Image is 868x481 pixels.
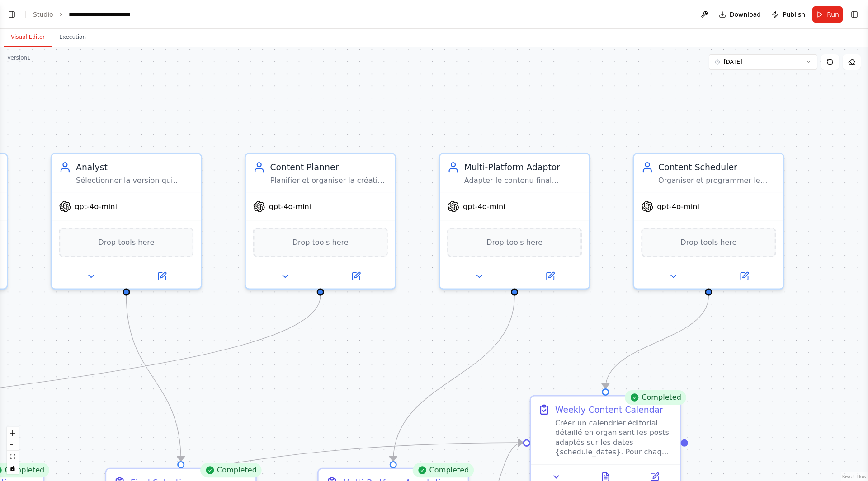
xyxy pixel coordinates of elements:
div: Weekly Content Calendar [555,403,663,416]
button: Show right sidebar [848,8,861,21]
div: Content Planner [270,161,387,173]
button: Publish [768,6,809,23]
div: React Flow controls [7,427,19,474]
button: Visual Editor [4,28,52,47]
button: zoom out [7,439,19,451]
span: Drop tools here [680,236,736,248]
span: Drop tools here [98,236,154,248]
div: Planifier et organiser la création de contenu pour plusieurs plateformes {platforms} et plusieurs... [270,176,387,185]
span: Publish [783,10,805,19]
button: Download [715,6,765,23]
div: Organiser et programmer le contenu adapté pour les dates spécifiées dans {schedule_dates}, en opt... [658,176,776,185]
span: [DATE] [724,58,742,65]
button: Show left sidebar [5,8,18,21]
div: Sélectionner la version qui maximise les chances d'atteindre {post_objective} auprès de {target_a... [76,176,193,185]
g: Edge from 80fd8725-906b-4292-a5c5-32546e98ffa7 to c08c35f0-432a-45bf-b345-86134a9a702a [387,296,520,461]
span: gpt-4o-mini [269,202,311,211]
button: [DATE] [709,54,817,70]
span: gpt-4o-mini [463,202,505,211]
a: Studio [33,11,53,18]
a: React Flow attribution [842,474,867,479]
button: zoom in [7,427,19,439]
div: Completed [412,463,474,477]
span: Download [730,10,761,19]
div: Completed [200,463,261,477]
nav: breadcrumb [33,10,149,19]
button: fit view [7,451,19,462]
div: AnalystSélectionner la version qui maximise les chances d'atteindre {post_objective} auprès de {t... [51,153,202,290]
button: Open in side panel [710,269,778,284]
button: toggle interactivity [7,462,19,474]
div: Adapter le contenu final sélectionné par l'Analyst pour chaque plateforme {platforms} en respecta... [464,176,582,185]
div: Content SchedulerOrganiser et programmer le contenu adapté pour les dates spécifiées dans {schedu... [633,153,784,290]
g: Edge from a6a7f7fa-2c58-4097-9112-220f82010256 to c5637022-2f48-4df7-b8a0-f66ce408ce04 [599,296,715,388]
div: Completed [625,390,686,405]
button: Run [812,6,843,23]
button: Open in side panel [127,269,196,284]
div: Content PlannerPlanifier et organiser la création de contenu pour plusieurs plateformes {platform... [245,153,396,290]
button: Open in side panel [321,269,390,284]
button: Execution [52,28,93,47]
div: Version 1 [7,54,31,61]
button: Open in side panel [516,269,585,284]
g: Edge from 1c1d181d-6fc8-4c28-bece-573eb42b66f3 to 23f0d645-fdf8-44a2-9d48-ca234cc8bd2b [120,296,187,461]
span: Drop tools here [486,236,542,248]
span: Drop tools here [292,236,349,248]
div: Analyst [76,161,193,173]
div: Content Scheduler [658,161,776,173]
span: gpt-4o-mini [657,202,699,211]
div: Multi-Platform AdaptorAdapter le contenu final sélectionné par l'Analyst pour chaque plateforme {... [439,153,590,290]
div: Créer un calendrier éditorial détaillé en organisant les posts adaptés sur les dates {schedule_da... [555,418,673,457]
div: Multi-Platform Adaptor [464,161,582,173]
span: gpt-4o-mini [75,202,117,211]
span: Run [827,10,839,19]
